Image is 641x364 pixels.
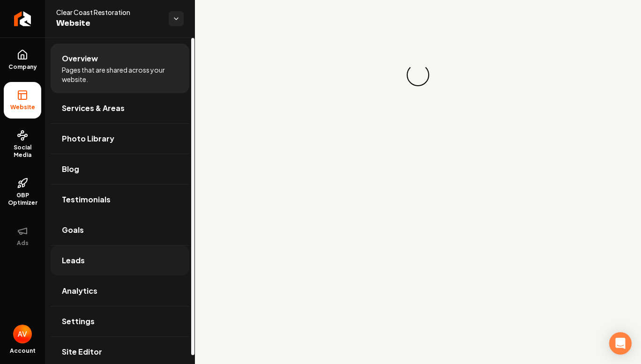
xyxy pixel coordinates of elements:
[62,346,102,357] span: Site Editor
[13,239,32,247] span: Ads
[14,11,31,26] img: Rebolt Logo
[62,103,125,114] span: Services & Areas
[4,192,41,207] span: GBP Optimizer
[4,170,41,214] a: GBP Optimizer
[62,194,111,205] span: Testimonials
[51,124,189,154] a: Photo Library
[609,332,632,355] div: Open Intercom Messenger
[62,65,178,84] span: Pages that are shared across your website.
[10,347,36,355] span: Account
[4,122,41,166] a: Social Media
[403,60,432,89] div: Loading
[4,144,41,159] span: Social Media
[5,63,41,71] span: Company
[51,154,189,184] a: Blog
[56,7,161,17] span: Clear Coast Restoration
[51,93,189,123] a: Services & Areas
[62,53,98,64] span: Overview
[62,163,79,175] span: Blog
[62,133,114,144] span: Photo Library
[7,104,39,111] span: Website
[51,306,189,336] a: Settings
[62,285,97,297] span: Analytics
[13,325,32,343] img: Ana Villa
[51,185,189,215] a: Testimonials
[62,316,95,327] span: Settings
[56,17,161,30] span: Website
[4,218,41,254] button: Ads
[62,224,84,236] span: Goals
[51,215,189,245] a: Goals
[51,276,189,306] a: Analytics
[4,42,41,78] a: Company
[51,245,189,275] a: Leads
[62,255,85,266] span: Leads
[13,325,32,343] button: Open user button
